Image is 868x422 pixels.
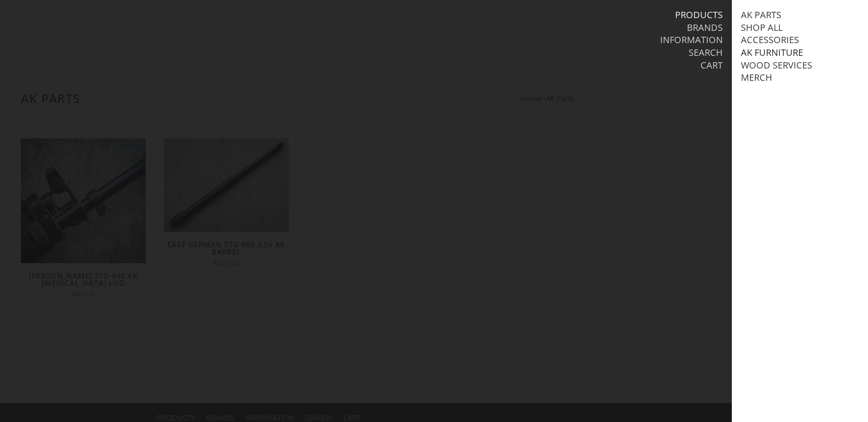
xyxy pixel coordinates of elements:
a: AK Furniture [741,47,803,59]
a: Merch [741,72,772,83]
a: Products [675,9,723,21]
a: Cart [700,59,723,71]
a: Brands [687,22,723,34]
a: AK Parts [741,9,781,21]
a: Shop All [741,22,783,34]
a: Accessories [741,34,799,46]
a: Information [660,34,723,46]
a: Search [689,47,723,59]
a: Wood Services [741,59,812,71]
